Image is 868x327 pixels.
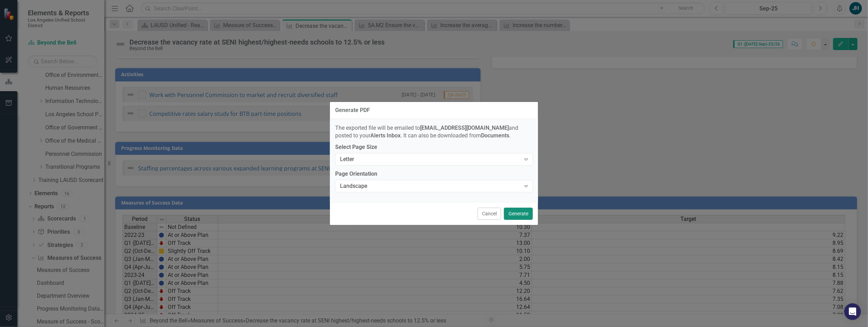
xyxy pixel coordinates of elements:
label: Page Orientation [335,170,533,178]
div: Letter [340,155,521,163]
div: Landscape [340,182,521,190]
strong: Alerts Inbox [370,132,401,139]
button: Generate [504,208,533,220]
label: Select Page Size [335,143,533,151]
button: Cancel [478,208,501,220]
span: The exported file will be emailed to and posted to your . It can also be downloaded from . [335,125,518,139]
div: Open Intercom Messenger [844,303,861,320]
strong: [EMAIL_ADDRESS][DOMAIN_NAME] [420,125,509,131]
div: Generate PDF [335,107,370,113]
strong: Documents [481,132,509,139]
